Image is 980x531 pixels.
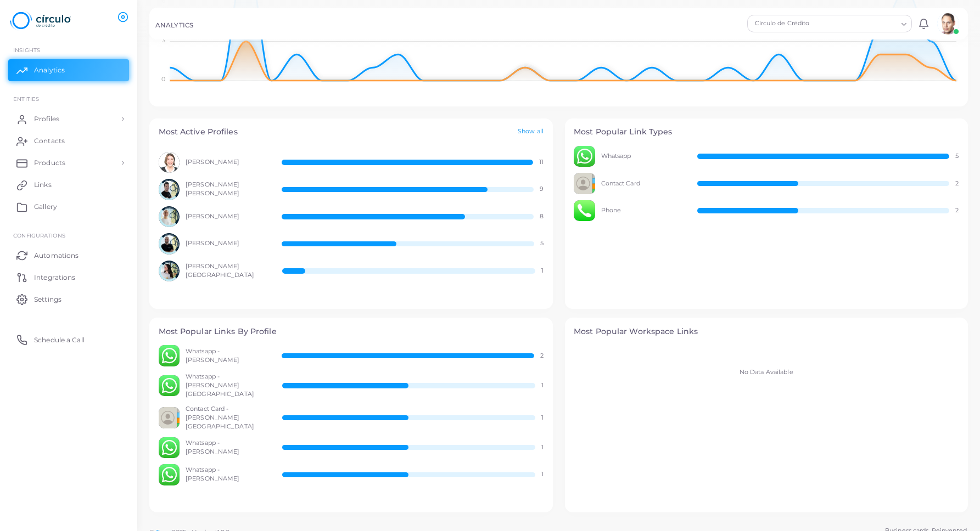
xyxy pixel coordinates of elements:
[155,21,193,29] h5: ANALYTICS
[539,158,544,167] span: 11
[937,13,959,35] img: avatar
[541,443,544,452] span: 1
[574,327,959,336] h4: Most Popular Workspace Links
[159,464,180,485] img: avatar
[13,47,40,53] span: INSIGHTS
[159,152,180,173] img: avatar
[8,152,129,174] a: Products
[574,127,959,137] h4: Most Popular Link Types
[541,470,544,479] span: 1
[955,206,959,215] span: 2
[934,13,962,35] a: avatar
[34,180,52,190] span: Links
[159,437,180,459] img: avatar
[8,329,129,351] a: Schedule a Call
[601,179,685,188] span: Contact Card
[834,18,897,30] input: Search for option
[13,232,65,239] span: Configurations
[186,239,270,248] span: [PERSON_NAME]
[747,15,912,32] div: Search for option
[34,273,75,283] span: Integrations
[955,152,959,161] span: 5
[34,65,65,75] span: Analytics
[159,179,180,200] img: avatar
[186,212,270,221] span: [PERSON_NAME]
[8,130,129,152] a: Contacts
[34,136,65,146] span: Contacts
[8,288,129,310] a: Settings
[34,158,65,168] span: Products
[159,375,180,397] img: avatar
[159,127,238,137] h4: Most Active Profiles
[159,407,180,428] img: avatar
[161,76,165,83] tspan: 0
[8,244,129,266] a: Automations
[186,405,270,431] span: Contact Card - [PERSON_NAME] [GEOGRAPHIC_DATA]
[186,439,270,456] span: Whatsapp - [PERSON_NAME]
[34,295,61,304] span: Settings
[159,233,180,255] img: avatar
[34,114,59,124] span: Profiles
[186,466,270,483] span: Whatsapp - [PERSON_NAME]
[8,108,129,130] a: Profiles
[540,212,544,221] span: 8
[574,146,595,167] img: avatar
[186,347,270,365] span: Whatsapp - [PERSON_NAME]
[518,127,544,137] a: Show all
[186,372,270,399] span: Whatsapp - [PERSON_NAME][GEOGRAPHIC_DATA]
[601,206,685,215] span: Phone
[159,327,544,336] h4: Most Popular Links By Profile
[8,59,129,81] a: Analytics
[540,185,544,194] span: 9
[541,381,544,390] span: 1
[8,266,129,288] a: Integrations
[955,179,959,188] span: 2
[34,202,57,212] span: Gallery
[540,239,544,248] span: 5
[753,18,833,29] span: Círculo de Crédito
[601,152,685,161] span: Whatsapp
[34,251,79,261] span: Automations
[541,267,544,275] span: 1
[34,335,85,345] span: Schedule a Call
[10,10,71,31] img: logo
[186,180,270,198] span: [PERSON_NAME] [PERSON_NAME]
[159,261,180,282] img: avatar
[159,206,180,228] img: avatar
[186,262,270,280] span: [PERSON_NAME][GEOGRAPHIC_DATA]
[13,95,39,102] span: ENTITIES
[186,158,270,167] span: [PERSON_NAME]
[541,414,544,422] span: 1
[159,345,180,366] img: avatar
[540,352,544,360] span: 2
[574,200,595,222] img: avatar
[574,173,595,194] img: avatar
[8,196,129,218] a: Gallery
[8,174,129,196] a: Links
[574,345,959,400] div: No Data Available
